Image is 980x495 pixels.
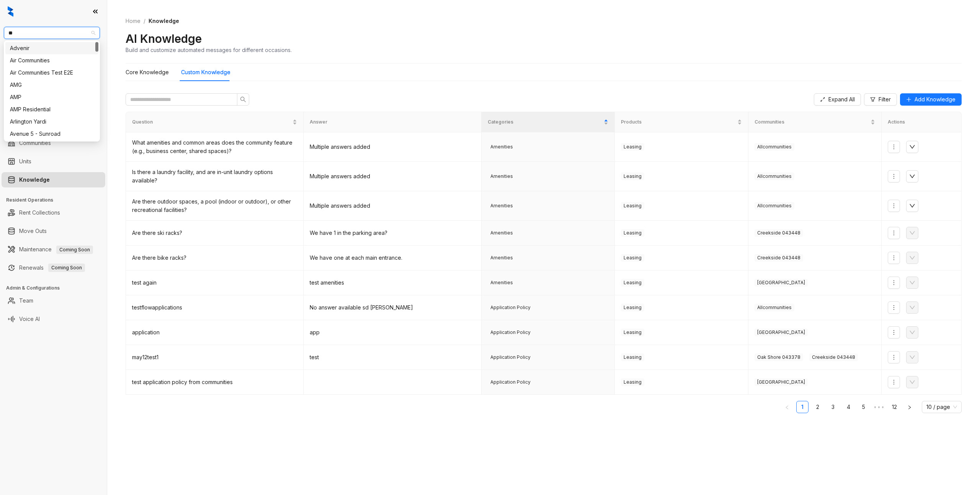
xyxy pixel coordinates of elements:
[5,103,98,116] div: AMP Residential
[2,84,105,99] li: Leasing
[2,242,105,257] li: Maintenance
[781,401,793,413] button: left
[144,17,145,25] li: /
[304,345,481,370] td: test
[132,168,297,185] div: Is there a laundry facility, and are in-unit laundry options available?
[909,203,915,209] span: down
[828,95,855,104] span: Expand All
[755,229,803,237] span: Creekside 043448
[5,79,98,91] div: AMG
[132,229,297,237] div: Are there ski racks?
[864,93,897,106] button: Filter
[621,329,644,336] span: Leasing
[488,202,516,210] span: Amenities
[755,119,869,126] span: Communities
[304,162,481,191] td: Multiple answers added
[2,311,105,327] li: Voice AI
[891,379,897,385] span: more
[879,95,891,104] span: Filter
[2,293,105,308] li: Team
[857,401,870,413] li: 5
[812,401,824,413] li: 2
[5,42,98,54] div: Advenir
[240,96,246,103] span: search
[870,97,875,102] span: filter
[126,112,304,132] th: Question
[2,223,105,239] li: Move Outs
[621,119,735,126] span: Products
[755,202,794,210] span: All communities
[843,401,854,413] a: 4
[820,97,825,102] span: expand-alt
[8,6,13,17] img: logo
[304,112,481,132] th: Answer
[132,278,297,287] div: test again
[19,311,40,327] a: Voice AI
[873,401,885,413] li: Next 5 Pages
[126,68,169,77] div: Core Knowledge
[900,93,962,106] button: Add Knowledge
[621,353,644,361] span: Leasing
[126,46,292,54] div: Build and customize automated messages for different occasions.
[2,135,105,151] li: Communities
[615,112,748,132] th: Products
[19,205,60,220] a: Rent Collections
[891,230,897,236] span: more
[891,304,897,311] span: more
[488,304,533,311] span: Application Policy
[2,205,105,220] li: Rent Collections
[488,119,602,126] span: Categories
[882,112,962,132] th: Actions
[926,401,957,413] span: 10 / page
[621,279,644,287] span: Leasing
[132,138,297,155] div: What amenities and common areas does the community feature (e.g., business center, shared spaces)?
[812,401,823,413] a: 2
[304,132,481,162] td: Multiple answers added
[488,353,533,361] span: Application Policy
[755,304,794,311] span: All communities
[858,401,869,413] a: 5
[755,279,808,287] span: [GEOGRAPHIC_DATA]
[809,353,858,361] span: Creekside 043448
[903,401,916,413] button: right
[19,260,85,275] a: RenewalsComing Soon
[10,81,94,89] div: AMG
[2,51,105,67] li: Leads
[621,378,644,386] span: Leasing
[6,197,107,204] h3: Resident Operations
[6,285,107,291] h3: Admin & Configurations
[304,295,481,320] td: No answer available sd [PERSON_NAME]
[304,191,481,221] td: Multiple answers added
[621,202,644,210] span: Leasing
[56,246,93,254] span: Coming Soon
[10,130,94,138] div: Avenue 5 - Sunroad
[126,31,202,46] h2: AI Knowledge
[132,197,297,214] div: Are there outdoor spaces, a pool (indoor or outdoor), or other recreational facilities?
[909,173,915,179] span: down
[149,18,179,24] span: Knowledge
[873,401,885,413] span: •••
[48,264,85,272] span: Coming Soon
[621,173,644,180] span: Leasing
[488,173,516,180] span: Amenities
[906,97,911,102] span: plus
[124,17,142,25] a: Home
[10,117,94,126] div: Arlington Yardi
[132,254,297,262] div: Are there bike racks?
[755,329,808,336] span: [GEOGRAPHIC_DATA]
[488,378,533,386] span: Application Policy
[2,260,105,275] li: Renewals
[891,329,897,335] span: more
[888,401,900,413] li: 12
[2,103,105,118] li: Collections
[2,172,105,187] li: Knowledge
[304,320,481,345] td: app
[181,68,230,77] div: Custom Knowledge
[903,401,916,413] li: Next Page
[755,143,794,151] span: All communities
[19,154,31,169] a: Units
[891,144,897,150] span: more
[891,173,897,179] span: more
[5,91,98,103] div: AMP
[19,172,50,187] a: Knowledge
